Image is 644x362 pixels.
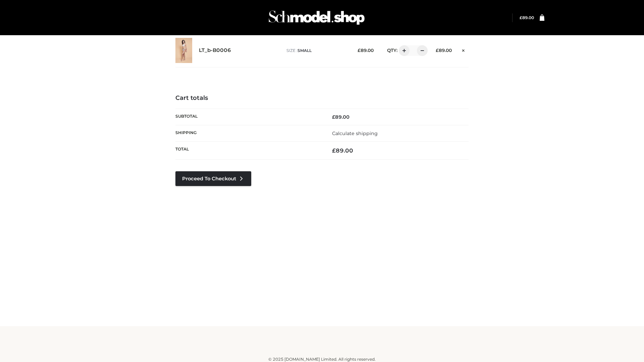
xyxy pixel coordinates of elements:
bdi: 89.00 [332,114,350,120]
a: Calculate shipping [332,130,378,136]
span: £ [358,48,361,53]
th: Subtotal [175,109,322,125]
bdi: 89.00 [520,15,534,20]
bdi: 89.00 [358,48,374,53]
th: Shipping [175,125,322,141]
span: SMALL [298,48,312,53]
a: £89.00 [520,15,534,20]
th: Total [175,142,322,160]
span: £ [520,15,522,20]
span: £ [332,147,336,154]
span: £ [332,114,335,120]
bdi: 89.00 [436,48,452,53]
a: LT_b-B0006 [199,47,231,54]
span: £ [436,48,439,53]
img: Schmodel Admin 964 [266,4,367,31]
div: QTY: [380,45,425,56]
a: Proceed to Checkout [175,171,251,186]
bdi: 89.00 [332,147,353,154]
p: size : [286,48,347,54]
a: Remove this item [459,45,469,54]
h4: Cart totals [175,95,469,102]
